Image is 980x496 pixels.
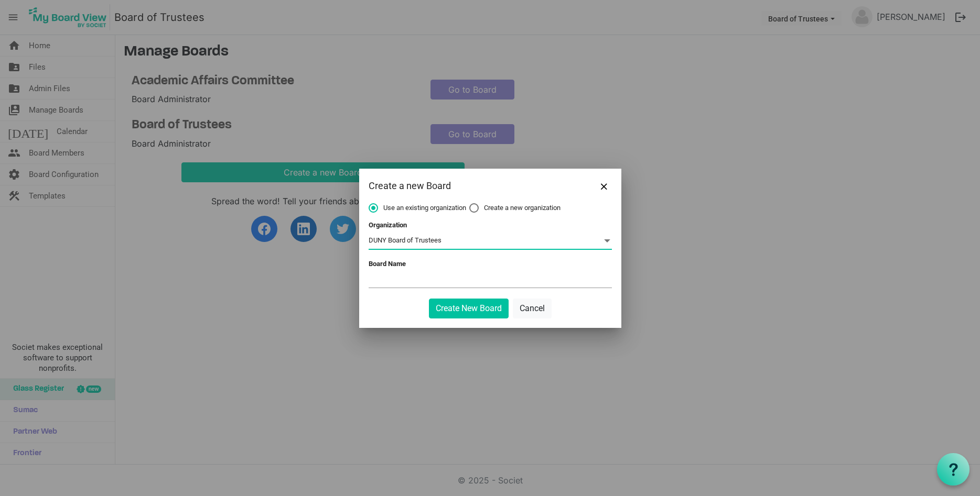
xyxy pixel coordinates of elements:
[369,203,466,213] span: Use an existing organization
[513,299,552,318] button: Cancel
[369,178,563,194] div: Create a new Board
[369,260,406,268] label: Board Name
[596,178,612,194] button: Close
[469,203,561,213] span: Create a new organization
[429,299,509,318] button: Create New Board
[369,221,407,229] label: Organization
